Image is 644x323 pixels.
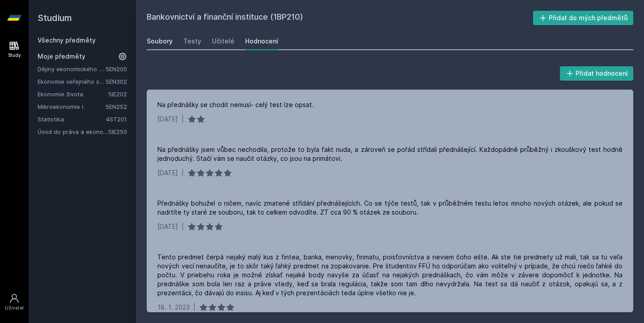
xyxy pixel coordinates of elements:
[212,37,234,46] div: Učitelé
[38,127,108,136] a: Úvod do práva a ekonomie
[193,303,195,312] div: |
[38,102,106,111] a: Mikroekonomie I.
[8,52,21,59] div: Study
[182,115,184,124] div: |
[212,32,234,50] a: Učitelé
[5,305,24,311] div: Uživatel
[245,37,278,46] div: Hodnocení
[183,37,201,46] div: Testy
[147,32,173,50] a: Soubory
[106,78,127,85] a: 5EN302
[245,32,278,50] a: Hodnocení
[183,32,201,50] a: Testy
[157,168,178,177] div: [DATE]
[38,115,106,124] a: Statistika
[38,36,96,44] a: Všechny předměty
[157,303,190,312] div: 18. 1. 2023
[157,199,623,217] div: Přednášky bohužel o ničem, navíc zmatené střídání přednášejících. Co se týče testů, tak v průběžn...
[560,66,634,81] button: Přidat hodnocení
[182,168,184,177] div: |
[38,65,106,73] a: Dějiny ekonomického myšlení
[2,36,27,63] a: Study
[106,116,127,123] a: 4ST201
[157,100,314,109] div: Na přednášky se chodit nemusí- celý test lze opsat.
[157,145,623,163] div: Na přednášky jsem vůbec nechodila, protože to byla fakt nuda, a zároveň se pořád střídali přednáš...
[157,115,178,124] div: [DATE]
[147,37,173,46] div: Soubory
[38,52,85,61] span: Moje předměty
[106,65,127,73] a: 5EN200
[182,222,184,231] div: |
[2,289,27,316] a: Uživatel
[108,128,127,135] a: 5IE250
[38,90,108,99] a: Ekonomie života
[147,11,533,25] h2: Bankovnictví a finanční instituce (1BP210)
[157,253,623,297] div: Tento predmet čerpá nejaký malý kus z fintea, banka, menovky, finmatu, poisťovníctva a neviem čoh...
[38,77,106,86] a: Ekonomie veřejného sektoru
[108,90,127,98] a: 5IE202
[533,11,634,25] button: Přidat do mých předmětů
[157,222,178,231] div: [DATE]
[106,103,127,110] a: 5EN252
